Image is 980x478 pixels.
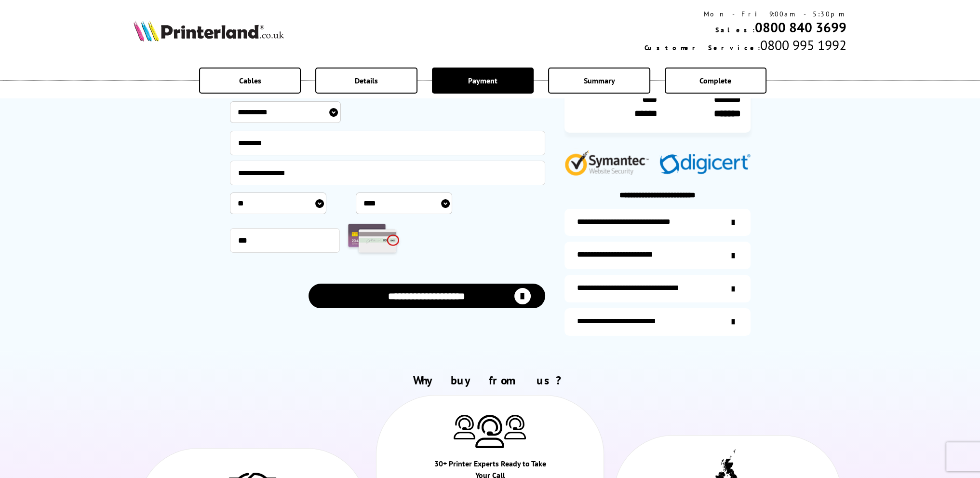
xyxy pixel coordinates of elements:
a: additional-cables [564,275,751,302]
img: Printer Experts [454,415,475,439]
a: items-arrive [564,242,751,269]
span: Sales: [715,26,755,34]
span: Details [355,76,378,85]
span: 0800 995 1992 [760,36,846,54]
span: Customer Service: [644,43,760,52]
h2: Why buy from us? [134,373,846,388]
img: Printerland Logo [134,20,284,41]
div: Mon - Fri 9:00am - 5:30pm [644,10,846,18]
a: secure-website [564,308,751,336]
img: Printer Experts [504,415,526,439]
img: Printer Experts [475,415,504,448]
span: Payment [468,76,497,85]
span: Complete [699,76,731,85]
a: 0800 840 3699 [755,18,846,36]
span: Cables [239,76,261,85]
a: additional-ink [564,209,751,236]
span: Summary [583,76,615,85]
